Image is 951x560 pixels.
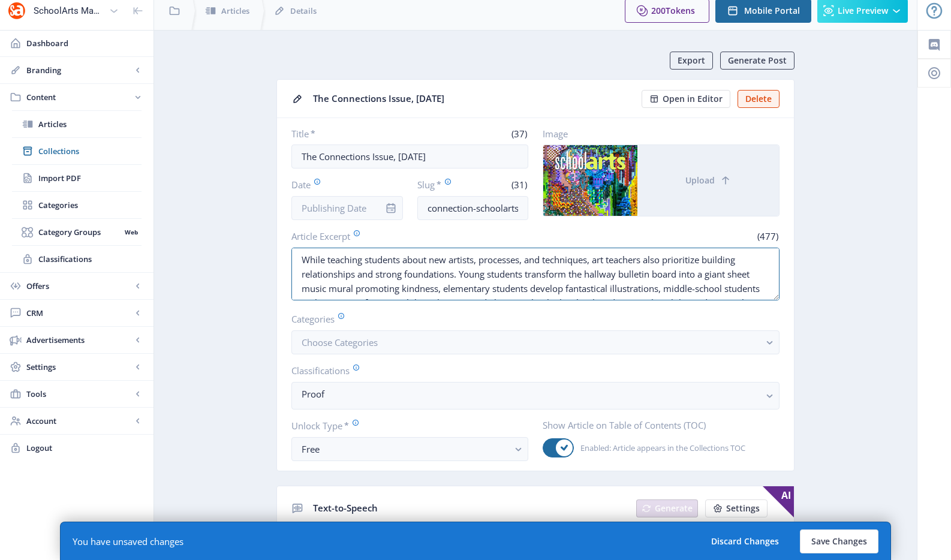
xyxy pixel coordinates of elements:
nb-icon: info [385,202,397,214]
label: Unlock Type [291,419,519,432]
a: Articles [12,111,142,137]
button: Proof [291,382,780,410]
span: Choose Categories [302,336,378,348]
span: Details [290,5,317,17]
span: (31) [510,179,528,191]
div: The Connections Issue, [DATE] [313,89,634,108]
span: Text-to-Speech [313,502,378,514]
span: Generate Post [728,56,787,65]
span: Collections [38,145,142,157]
label: Title [291,128,405,140]
span: Articles [38,118,142,130]
label: Slug [417,178,468,191]
button: Choose Categories [291,330,780,354]
input: this-is-how-a-slug-looks-like [417,196,529,220]
label: Image [543,128,770,140]
span: Account [26,415,132,427]
a: Import PDF [12,165,142,191]
span: Logout [26,442,144,454]
button: Free [291,437,528,461]
span: Offers [26,280,132,292]
img: properties.app_icon.png [7,1,26,20]
span: Branding [26,64,132,76]
button: Export [670,52,713,70]
span: AI [763,486,794,517]
input: Type Article Title ... [291,144,528,168]
button: Open in Editor [642,90,730,108]
button: Generate Post [720,52,794,70]
span: Categories [38,199,142,211]
span: Classifications [38,253,142,265]
button: Save Changes [800,529,878,553]
span: Live Preview [838,6,888,16]
span: Tools [26,388,132,400]
span: Articles [221,5,249,17]
a: Collections [12,138,142,164]
span: (477) [756,230,780,242]
label: Classifications [291,364,770,377]
label: Show Article on Table of Contents (TOC) [543,419,770,431]
div: Free [302,442,508,456]
button: Delete [738,90,780,108]
span: CRM [26,307,132,319]
input: Publishing Date [291,196,403,220]
div: You have unsaved changes [73,535,183,547]
span: Settings [726,504,760,513]
a: New page [629,499,698,517]
a: Category GroupsWeb [12,219,142,245]
span: Content [26,91,132,103]
label: Article Excerpt [291,230,531,243]
button: Settings [705,499,768,517]
nb-select-label: Proof [302,387,760,401]
span: Upload [685,176,715,185]
button: Discard Changes [700,529,790,553]
a: Categories [12,192,142,218]
span: Settings [26,361,132,373]
span: Generate [655,504,693,513]
span: Enabled: Article appears in the Collections TOC [574,441,745,455]
nb-badge: Web [121,226,142,238]
span: Mobile Portal [744,6,800,16]
label: Date [291,178,393,191]
a: Classifications [12,246,142,272]
span: (37) [510,128,528,140]
label: Categories [291,312,770,326]
button: Generate [636,499,698,517]
button: Upload [637,145,779,216]
span: Dashboard [26,37,144,49]
span: Import PDF [38,172,142,184]
span: Open in Editor [663,94,723,104]
span: Category Groups [38,226,121,238]
span: Export [678,56,705,65]
a: New page [698,499,768,517]
span: Advertisements [26,334,132,346]
span: Tokens [666,5,695,16]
